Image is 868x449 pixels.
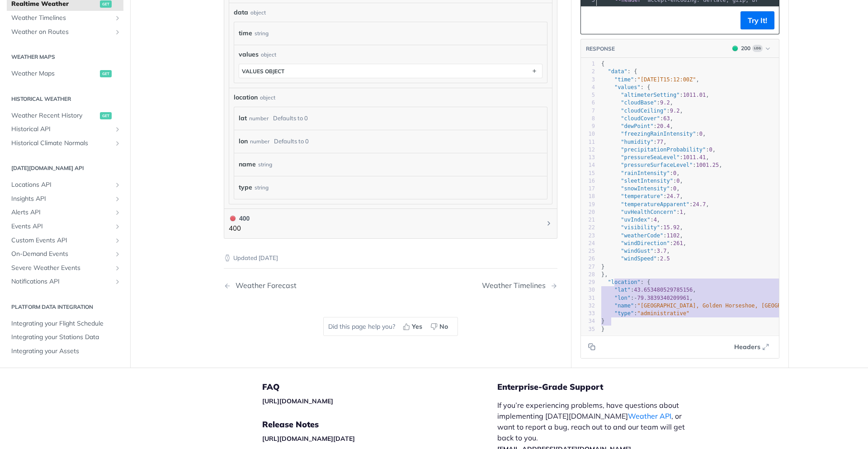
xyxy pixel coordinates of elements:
[11,347,121,356] span: Integrating your Assets
[601,264,604,270] span: }
[621,131,696,137] span: "freezingRainIntensity"
[601,170,680,176] span: : ,
[114,28,121,36] button: Show subpages for Weather on Routes
[7,192,123,206] a: Insights APIShow subpages for Insights API
[323,317,458,336] div: Did this page help you?
[601,201,709,208] span: : ,
[581,279,595,286] div: 29
[621,123,653,129] span: "dewPoint"
[614,310,634,317] span: "type"
[581,208,595,216] div: 20
[621,147,706,153] span: "precipitationProbability"
[7,95,123,103] h2: Historical Weather
[114,195,121,203] button: Show subpages for Insights API
[7,179,123,192] a: Locations APIShow subpages for Locations API
[741,11,774,29] button: Try It!
[581,255,595,263] div: 26
[581,84,595,91] div: 4
[239,135,248,148] label: lon
[114,140,121,147] button: Show subpages for Historical Climate Normals
[229,213,250,223] div: 400
[239,50,259,59] span: values
[581,263,595,271] div: 27
[7,220,123,233] a: Events APIShow subpages for Events API
[114,279,121,286] button: Show subpages for Notifications API
[676,178,679,184] span: 0
[224,272,557,299] nav: Pagination Controls
[581,99,595,107] div: 6
[581,216,595,224] div: 21
[657,139,663,145] span: 77
[114,182,121,189] button: Show subpages for Locations API
[581,310,595,317] div: 33
[679,209,683,215] span: 1
[728,44,774,53] button: 200200Log
[634,287,693,293] span: 43.653480529785156
[242,68,284,75] div: values object
[601,84,650,90] span: : {
[11,264,112,273] span: Severe Weather Events
[7,25,123,39] a: Weather on RoutesShow subpages for Weather on Routes
[581,138,595,146] div: 11
[621,139,653,145] span: "humidity"
[585,14,598,27] button: Copy to clipboard
[11,69,98,78] span: Weather Maps
[729,340,774,354] button: Headers
[601,147,716,153] span: : ,
[581,123,595,130] div: 9
[11,14,112,23] span: Weather Timelines
[621,248,653,254] span: "windGust"
[114,265,121,272] button: Show subpages for Severe Weather Events
[224,254,557,263] p: Updated [DATE]
[621,178,673,184] span: "sleetIntensity"
[601,115,673,122] span: : ,
[7,303,123,311] h2: Platform DATA integration
[581,232,595,240] div: 23
[260,94,275,102] div: object
[114,237,121,244] button: Show subpages for Custom Events API
[621,100,656,106] span: "cloudBase"
[621,232,663,239] span: "weatherCode"
[601,209,686,215] span: : ,
[7,317,123,331] a: Integrating your Flight Schedule
[234,8,248,17] span: data
[637,295,690,301] span: 79.3839340209961
[581,224,595,232] div: 22
[100,70,112,77] span: get
[601,287,696,293] span: : ,
[601,326,604,332] span: }
[601,232,683,239] span: : ,
[581,115,595,123] div: 8
[114,14,121,22] button: Show subpages for Weather Timelines
[667,232,680,239] span: 1102
[614,295,631,301] span: "lon"
[734,342,760,352] span: Headers
[621,92,679,98] span: "altimeterSetting"
[581,177,595,185] div: 16
[657,248,667,254] span: 3.7
[601,295,693,301] span: : ,
[601,139,667,145] span: : ,
[601,108,683,114] span: : ,
[11,28,112,37] span: Weather on Routes
[581,240,595,247] div: 24
[7,109,123,123] a: Weather Recent Historyget
[628,411,671,421] a: Weather API
[11,208,112,217] span: Alerts API
[581,131,595,138] div: 10
[663,225,679,231] span: 15.92
[608,69,627,75] span: "data"
[621,201,689,208] span: "temperatureApparent"
[621,256,656,262] span: "windSpeed"
[621,194,663,200] span: "temperature"
[657,123,670,129] span: 20.4
[732,46,738,51] span: 200
[7,275,123,289] a: Notifications APIShow subpages for Notifications API
[693,201,706,208] span: 24.7
[601,194,683,200] span: : ,
[7,123,123,137] a: Historical APIShow subpages for Historical API
[601,69,637,75] span: : {
[545,220,552,227] svg: Chevron
[601,217,660,223] span: : ,
[601,178,683,184] span: : ,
